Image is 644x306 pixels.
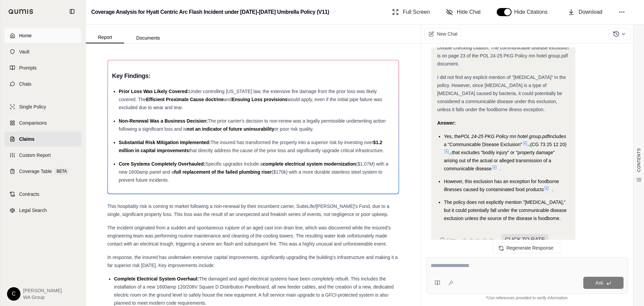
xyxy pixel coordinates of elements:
span: or poor risk quality. [274,126,314,132]
span: Contracts [19,191,39,198]
span: Under controlling [US_STATE] law, the extensive fire damage from the prior loss was likely covere... [119,89,377,102]
span: Legal Search [19,207,47,214]
a: Legal Search [4,203,82,218]
div: *Use references provided to verify information. [426,294,628,301]
button: Hide Chat [443,5,483,19]
a: Custom Report [4,148,82,163]
span: Regenerate Response [506,245,553,251]
a: Comparisons [4,116,82,130]
span: The insured has transformed the property into a superior risk by investing over [211,140,373,145]
span: Ask [595,280,603,286]
span: The damaged and aged electrical systems have been completely rebuilt. This includes the installat... [114,276,394,306]
span: and [224,97,231,102]
span: In response, the insured has undertaken extensive capital improvements, significantly upgrading t... [107,255,398,268]
button: Ask [583,277,624,289]
button: Documents [124,33,172,43]
span: Home [19,32,32,39]
a: Coverage TableBETA [4,164,82,179]
span: includes a "Communicable Disease Exclusion" [444,134,566,147]
span: ($170k) with a more durable stainless steel system to prevent future incidents. [119,169,382,183]
span: . [500,166,501,171]
span: POL 24-25 PKG Policy mn hotel group.pdf [461,134,549,139]
span: [PERSON_NAME] [23,287,62,294]
strong: Answer: [437,120,455,126]
span: Vault [19,48,30,55]
a: Contracts [4,187,82,202]
span: Claims [19,136,35,142]
span: that excludes "bodily injury" or "property damage" arising out of the actual or alleged transmiss... [444,150,554,171]
span: Ensuing Loss provisions [232,97,287,102]
a: Home [4,28,82,43]
span: The prior carrier's decision to non-renew was a legally permissible underwriting action following... [119,118,386,132]
a: Chats [4,77,82,91]
span: Core Systems Completely Overhauled: [119,161,205,167]
span: CLICK TO RATE [501,234,548,246]
button: Download [565,5,605,19]
span: However, this exclusion has an exception for foodborne illnesses caused by contaminated food prod... [444,179,559,192]
button: New Chat [424,28,462,40]
span: Custom Report [19,152,51,159]
a: Claims [4,132,82,146]
span: that directly address the cause of the prior loss and significantly upgrade critical infrastructure. [189,148,384,153]
span: WA Group [23,294,62,301]
span: Double checking citation. The communicable disease exclusion is on page 23 of the POL 24-25 PKG P... [437,45,569,67]
span: BETA [55,168,69,175]
span: Single Policy [19,103,46,110]
span: I did not find any explicit mention of "[MEDICAL_DATA]" in the policy. However, since [MEDICAL_DA... [437,75,566,112]
span: $1.2 million in capital improvements [119,140,382,153]
span: Hide Citations [514,8,552,16]
span: CONTENTS [636,148,642,172]
span: Download [579,8,602,16]
span: ($1.07M) with a new 1600amp panel and a [119,161,388,175]
span: Efficient Proximate Cause doctrine [146,97,224,102]
button: Copy [437,233,459,247]
span: The incident originated from a sudden and spontaneous rupture of an aged cast iron drain line, wh... [107,225,391,247]
span: not an indicator of future uninsurability [186,126,274,132]
button: Full Screen [389,5,433,19]
span: Non-Renewal Was a Business Decision: [119,118,208,124]
span: . [552,187,553,192]
span: complete electrical system modernization [263,161,356,167]
h2: Coverage Analysis for Hyatt Centric Arc Flash Incident under [DATE]-[DATE] Umbrella Policy (V11) [91,6,329,18]
span: Full Screen [403,8,430,16]
img: Qumis Logo [8,9,34,14]
span: The policy does not explicitly mention "[MEDICAL_DATA]," but it could potentially fall under the ... [444,200,567,221]
button: Report [86,32,124,43]
a: Prompts [4,60,82,75]
button: Collapse sidebar [67,6,77,17]
span: Comparisons [19,120,47,126]
span: New Chat [437,31,457,37]
span: Copy [446,237,456,243]
span: Substantial Risk Mitigation Implemented: [119,140,211,145]
span: Chats [19,81,32,87]
div: C [7,287,20,301]
span: Prompts [19,64,37,71]
span: full replacement of the failed plumbing riser [174,169,272,175]
span: This hospitality risk is coming to market following a non-renewal by their incumbent carrier, Sui... [107,204,389,217]
a: Single Policy [4,99,82,114]
a: Vault [4,44,82,59]
span: Prior Loss Was Likely Covered: [119,89,189,94]
span: Coverage Table [19,168,52,175]
span: Yes, the [444,134,461,139]
span: Specific upgrades include a [205,161,263,167]
span: Complete Electrical System Overhaul: [114,276,199,281]
h3: Key Findings: [112,70,394,82]
button: Regenerate Response [493,243,562,253]
span: (CG 73 25 12 20) [530,142,567,147]
span: Hide Chat [457,8,481,16]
